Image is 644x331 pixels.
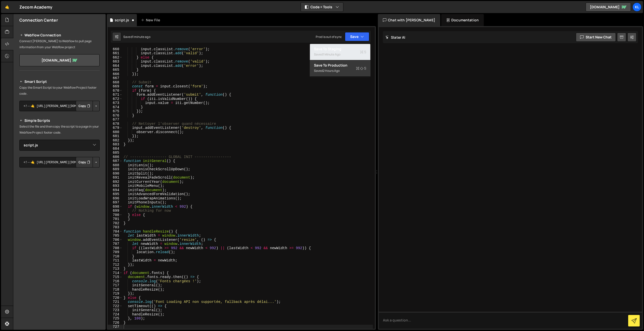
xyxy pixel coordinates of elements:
div: 690 [108,172,123,176]
div: 1 minute ago [323,52,340,57]
div: Saved [314,68,366,74]
div: Save to Production [314,63,366,68]
button: Save to ProductionS Saved2 hours ago [310,60,370,77]
div: 716 [108,279,123,284]
div: Chat with [PERSON_NAME] [378,14,440,26]
a: [DOMAIN_NAME] [19,54,100,66]
div: 726 [108,321,123,325]
div: 727 [108,325,123,329]
iframe: YouTube video player [19,176,100,221]
div: Saved [314,51,366,58]
div: New File [141,18,162,23]
div: 701 [108,217,123,221]
div: 704 [108,230,123,234]
div: 714 [108,271,123,275]
div: 668 [108,80,123,85]
div: 687 [108,159,123,163]
div: 685 [108,151,123,155]
div: 697 [108,200,123,205]
button: Copy [76,157,93,168]
div: 684 [108,147,123,151]
div: 1 minute ago [132,35,150,39]
div: 722 [108,304,123,308]
span: S [360,49,366,54]
div: 667 [108,76,123,80]
div: 682 [108,138,123,143]
div: 696 [108,196,123,201]
div: 708 [108,246,123,250]
div: 661 [108,51,123,56]
textarea: <!--🤙 [URL][PERSON_NAME][DOMAIN_NAME]> <script>document.addEventListener("DOMContentLoaded", func... [19,101,100,111]
div: 689 [108,167,123,172]
div: 660 [108,47,123,51]
div: 700 [108,213,123,217]
a: [DOMAIN_NAME] [586,3,631,12]
div: 694 [108,188,123,192]
h2: Slater AI [385,35,406,40]
div: 663 [108,60,123,64]
div: Saved [123,35,150,39]
div: 719 [108,292,123,296]
div: 698 [108,205,123,209]
div: 713 [108,267,123,271]
span: S [356,66,366,71]
button: Code + Tools [301,3,343,12]
div: Button group with nested dropdown [76,157,100,168]
div: 683 [108,142,123,147]
div: 665 [108,68,123,72]
div: 720 [108,296,123,300]
div: 674 [108,105,123,109]
div: 715 [108,275,123,279]
div: 676 [108,114,123,118]
div: 699 [108,209,123,213]
p: Copy the Smart Script to your Webflow Project footer code. [19,85,100,97]
div: 724 [108,312,123,317]
div: 669 [108,84,123,89]
div: Button group with nested dropdown [76,101,100,111]
div: 670 [108,89,123,93]
div: 707 [108,242,123,246]
div: 2 hours ago [323,69,340,73]
div: 703 [108,225,123,230]
div: 672 [108,97,123,101]
div: 662 [108,56,123,60]
div: 711 [108,258,123,263]
div: 693 [108,184,123,188]
div: 710 [108,254,123,259]
div: 691 [108,176,123,180]
h2: Webflow Connection [19,32,100,38]
div: 725 [108,316,123,321]
div: 692 [108,180,123,184]
div: 688 [108,163,123,168]
p: Connect [PERSON_NAME] to Webflow to pull page information from your Webflow project [19,38,100,50]
div: 678 [108,122,123,126]
div: 679 [108,126,123,130]
div: 675 [108,109,123,114]
div: 712 [108,263,123,267]
button: Save [345,32,369,41]
div: 695 [108,192,123,196]
a: Kl [632,3,641,12]
div: script.js [115,18,129,23]
p: Select the file and then copy the script to a page in your Webflow Project footer code. [19,124,100,136]
div: Zecom Academy [19,4,52,10]
div: 721 [108,300,123,304]
div: 666 [108,72,123,76]
h2: Simple Scripts [19,118,100,124]
div: 706 [108,238,123,242]
div: 718 [108,288,123,292]
button: Save to StagingS Saved1 minute ago [310,44,370,60]
h2: Connection Center [19,17,58,23]
div: Documentation [441,14,484,26]
h2: Smart Script [19,79,100,85]
div: 671 [108,93,123,97]
a: 🤙 [1,1,13,13]
div: 677 [108,118,123,122]
div: Save to Staging [314,46,366,51]
div: 705 [108,234,123,238]
div: 681 [108,134,123,138]
div: 664 [108,64,123,68]
button: Copy [76,101,93,111]
div: 723 [108,308,123,312]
